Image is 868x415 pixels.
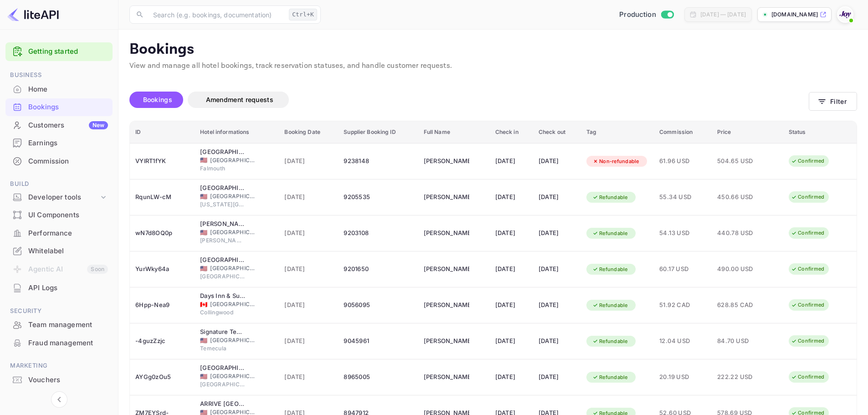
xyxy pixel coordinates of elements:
div: Switch to Sandbox mode [616,10,677,20]
div: Earnings [28,138,108,149]
div: Confirmed [785,191,830,203]
div: Team management [5,316,113,334]
span: Security [5,306,113,316]
th: Tag [581,121,654,143]
a: Earnings [5,134,113,151]
span: [DATE] [284,192,333,202]
span: [DATE] [284,264,333,274]
div: Refundable [586,228,634,239]
span: 60.17 USD [659,264,706,274]
div: Getting started [5,42,113,61]
div: Sea Crest Beach Hotel [200,148,246,157]
div: [DATE] [495,226,528,241]
div: API Logs [5,279,113,297]
div: [DATE] [539,370,575,384]
a: Vouchers [5,371,113,388]
th: Full Name [418,121,490,143]
div: Customers [28,120,108,131]
div: [DATE] [495,334,528,348]
span: 222.22 USD [717,372,763,382]
a: Whitelabel [5,242,113,259]
a: Fraud management [5,334,113,351]
div: Confirmed [785,335,830,347]
span: [GEOGRAPHIC_DATA] [210,264,256,272]
div: 8965005 [344,370,412,384]
div: UI Components [28,210,108,220]
span: Falmouth [200,164,246,173]
span: 20.19 USD [659,372,706,382]
div: Refundable [586,372,634,383]
div: API Logs [28,283,108,293]
div: 9045961 [344,334,412,348]
div: Siyuan Chen [424,334,469,348]
span: 55.34 USD [659,192,706,202]
div: [DATE] [539,334,575,348]
div: Confirmed [785,299,830,311]
th: Price [712,121,783,143]
div: CustomersNew [5,117,113,134]
div: Whitelabel [5,242,113,260]
a: UI Components [5,206,113,223]
p: View and manage all hotel bookings, track reservation statuses, and handle customer requests. [129,61,857,72]
div: Confirmed [785,227,830,239]
span: [DATE] [284,228,333,238]
span: [GEOGRAPHIC_DATA] [210,336,256,344]
div: QUN CHEN [424,262,469,277]
div: [DATE] [539,262,575,277]
span: 54.13 USD [659,228,706,238]
a: Team management [5,316,113,333]
span: 490.00 USD [717,264,763,274]
div: account-settings tabs [129,92,809,108]
div: Team management [28,320,108,330]
span: [GEOGRAPHIC_DATA] [210,228,256,236]
span: Temecula [200,344,246,353]
th: Check out [533,121,581,143]
span: United States of America [200,266,207,272]
div: 6Hpp-Nea9 [135,298,189,313]
div: Signature Temecula [200,328,246,337]
button: Filter [809,92,857,111]
div: Confirmed [785,155,830,167]
div: [DATE] — [DATE] [700,10,746,19]
div: 9201650 [344,262,412,277]
div: -4guzZzjc [135,334,189,348]
th: Supplier Booking ID [338,121,418,143]
span: United States of America [200,194,207,200]
div: Vouchers [5,371,113,389]
th: Booking Date [279,121,338,143]
div: VYlRT1fYK [135,154,189,169]
span: 450.66 USD [717,192,763,202]
div: [DATE] [495,190,528,205]
div: Ctrl+K [289,9,317,20]
div: Bookings [28,102,108,113]
p: Bookings [129,41,857,59]
span: [DATE] [284,300,333,310]
th: Commission [654,121,712,143]
span: 84.70 USD [717,336,763,346]
div: Congress Plaza Hotel [200,256,246,265]
div: AYGg0zOu5 [135,370,189,384]
a: Getting started [28,46,108,57]
a: Bookings [5,98,113,115]
span: 440.78 USD [717,228,763,238]
a: API Logs [5,279,113,296]
span: [GEOGRAPHIC_DATA] [210,300,256,308]
div: wN7d8OQ0p [135,226,189,241]
span: [DATE] [284,336,333,346]
span: 504.65 USD [717,156,763,166]
div: Developer tools [28,192,99,203]
div: 9203108 [344,226,412,241]
div: Home [28,84,108,95]
span: United States of America [200,374,207,379]
a: Performance [5,225,113,241]
span: [PERSON_NAME][GEOGRAPHIC_DATA] [200,236,246,245]
div: [DATE] [495,262,528,277]
div: Commission [28,156,108,167]
div: YurWky64a [135,262,189,277]
span: Collingwood [200,308,246,317]
span: Business [5,70,113,80]
div: Performance [28,228,108,239]
div: Karen Chen [424,298,469,313]
div: Refundable [586,264,634,275]
span: Bookings [143,96,172,103]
